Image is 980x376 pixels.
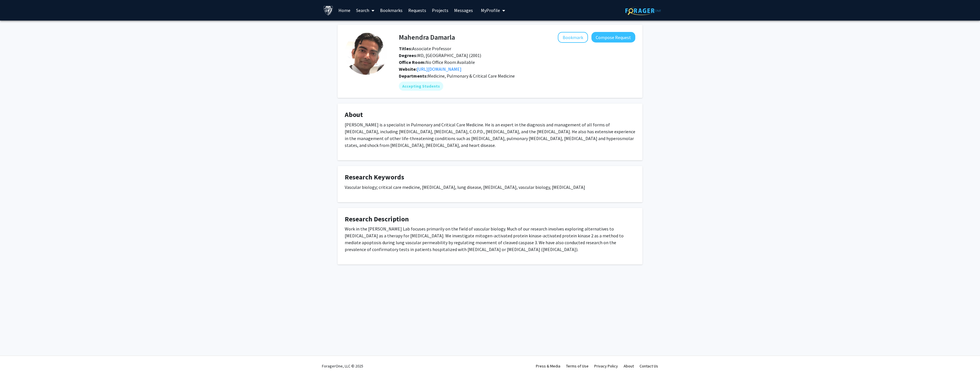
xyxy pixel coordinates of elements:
a: Bookmarks [377,0,405,20]
a: Terms of Use [566,363,589,369]
mat-chip: Accepting Students [399,82,443,91]
b: Degrees: [399,52,417,58]
h4: Mahendra Damarla [399,32,455,43]
div: ForagerOne, LLC © 2025 [322,356,363,376]
span: Associate Professor [399,46,451,51]
a: Requests [405,0,429,20]
a: Press & Media [536,363,560,369]
span: Medicine, Pulmonary & Critical Care Medicine [428,73,515,79]
h4: Research Keywords [345,173,635,181]
button: Compose Request to Mahendra Damarla [591,32,635,43]
a: Projects [429,0,451,20]
a: Contact Us [640,363,658,369]
b: Titles: [399,46,412,51]
b: Office Room: [399,59,426,65]
a: Opens in a new tab [417,66,462,72]
img: Profile Picture [345,32,387,75]
b: Website: [399,66,417,72]
img: ForagerOne Logo [625,6,661,15]
h4: About [345,111,635,119]
button: Add Mahendra Damarla to Bookmarks [558,32,588,43]
img: Johns Hopkins University Logo [323,5,333,15]
a: Privacy Policy [594,363,618,369]
span: My Profile [481,7,500,13]
span: MD, [GEOGRAPHIC_DATA] (2001) [399,52,481,58]
iframe: Chat [4,350,24,372]
p: Vascular biology; critical care medicine, [MEDICAL_DATA], lung disease, [MEDICAL_DATA], vascular ... [345,184,635,191]
span: No Office Room Available [399,59,475,65]
h4: Research Description [345,215,635,223]
p: Work in the [PERSON_NAME] Lab focuses primarily on the field of vascular biology. Much of our res... [345,225,635,253]
a: Search [353,0,377,20]
a: About [624,363,634,369]
b: Departments: [399,73,428,79]
a: Messages [451,0,476,20]
p: [PERSON_NAME] is a specialist in Pulmonary and Critical Care Medicine. He is an expert in the dia... [345,121,635,149]
a: Home [336,0,353,20]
